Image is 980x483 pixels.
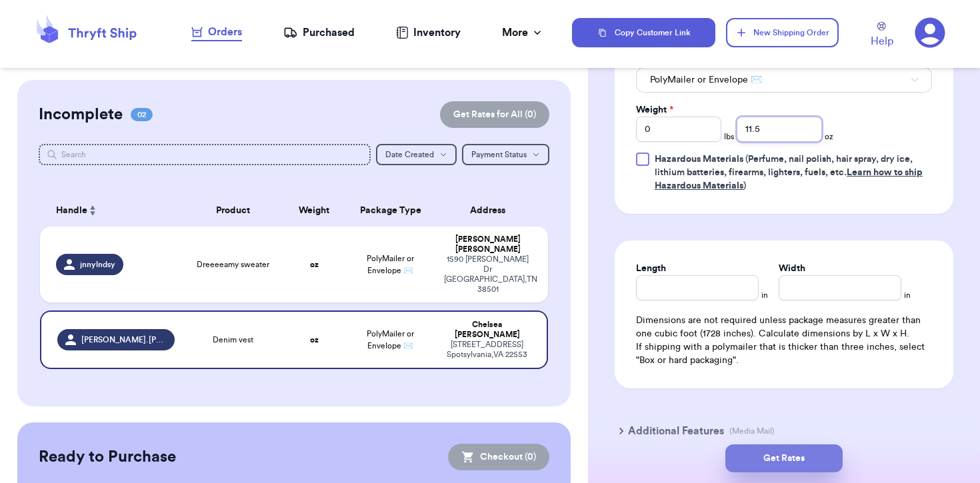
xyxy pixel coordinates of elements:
[81,334,166,345] span: [PERSON_NAME].[PERSON_NAME]
[726,18,838,47] button: New Shipping Order
[310,336,319,344] strong: oz
[39,144,370,165] input: Search
[183,195,284,227] th: Product
[444,254,531,294] div: 1590 [PERSON_NAME] Dr [GEOGRAPHIC_DATA] , TN 38501
[310,260,319,268] strong: oz
[436,195,547,227] th: Address
[367,254,414,274] span: PolyMailer or Envelope ✉️
[904,290,911,300] span: in
[636,340,932,367] p: If shipping with a polymailer that is thicker than three inches, select "Box or hard packaging".
[444,340,530,360] div: [STREET_ADDRESS] Spotsylvania , VA 22553
[636,67,932,93] button: PolyMailer or Envelope ✉️
[761,290,768,300] span: in
[636,103,673,117] label: Weight
[345,195,436,227] th: Package Type
[636,262,666,275] label: Length
[87,203,98,219] button: Sort ascending
[376,144,457,165] button: Date Created
[131,108,153,121] span: 02
[39,104,123,125] h2: Incomplete
[655,155,743,164] span: Hazardous Materials
[729,426,775,436] p: (Media Mail)
[444,320,530,340] div: Chelsea [PERSON_NAME]
[440,101,549,128] button: Get Rates for All (0)
[367,330,414,350] span: PolyMailer or Envelope ✉️
[502,25,544,41] div: More
[725,444,843,472] button: Get Rates
[471,151,527,159] span: Payment Status
[628,423,724,439] h3: Additional Features
[283,25,355,41] a: Purchased
[385,151,434,159] span: Date Created
[284,195,345,227] th: Weight
[871,33,893,49] span: Help
[39,446,176,468] h2: Ready to Purchase
[191,24,242,41] a: Orders
[636,314,932,367] div: Dimensions are not required unless package measures greater than one cubic foot (1728 inches). Ca...
[650,73,762,87] span: PolyMailer or Envelope ✉️
[213,334,253,345] span: Denim vest
[444,235,531,254] div: [PERSON_NAME] [PERSON_NAME]
[80,259,115,270] span: jnnylndsy
[779,262,805,275] label: Width
[396,25,461,41] a: Inventory
[191,24,242,40] div: Orders
[871,22,893,49] a: Help
[448,444,549,470] button: Checkout (0)
[825,131,833,142] span: oz
[655,155,923,191] span: (Perfume, nail polish, hair spray, dry ice, lithium batteries, firearms, lighters, fuels, etc. )
[56,204,87,218] span: Handle
[572,18,716,47] button: Copy Customer Link
[724,131,734,142] span: lbs
[462,144,549,165] button: Payment Status
[197,259,269,270] span: Dreeeeamy sweater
